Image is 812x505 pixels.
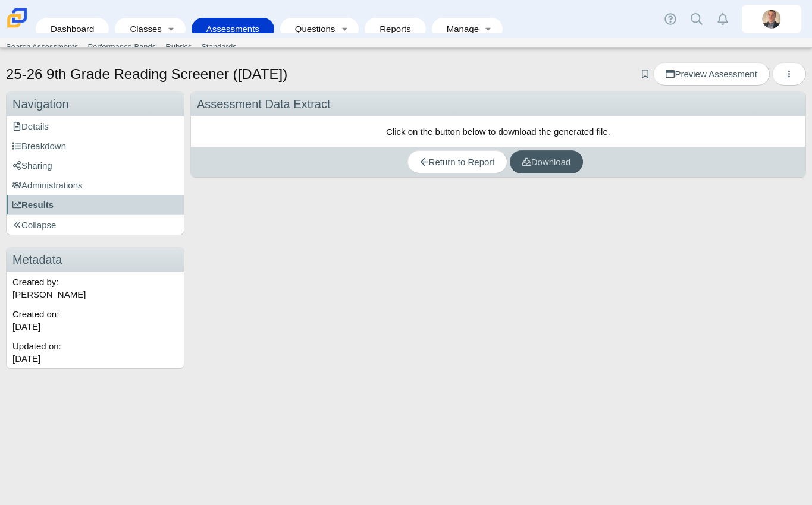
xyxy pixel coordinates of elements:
[161,38,196,56] a: Rubrics
[742,5,801,33] a: matt.snyder.lDbRVQ
[191,92,805,116] div: Assessment Data Extract
[336,18,353,40] a: Toggle expanded
[371,18,420,40] a: Reports
[12,160,52,171] span: Sharing
[191,116,805,147] div: Click on the button below to download the generated file.
[1,38,83,56] a: Search Assessments
[407,150,507,173] a: Return to Report
[12,353,40,364] time: Jun 17, 2025 at 4:25 PM
[7,195,184,214] a: Results
[420,157,495,167] span: Return to Report
[6,64,287,84] h1: 25-26 9th Grade Reading Screener ([DATE])
[438,18,480,40] a: Manage
[7,215,184,235] a: Collapse
[522,157,571,167] span: Download
[286,18,336,40] a: Questions
[197,18,268,40] a: Assessments
[12,97,69,111] span: Navigation
[639,69,651,79] a: Add bookmark
[42,18,103,40] a: Dashboard
[12,121,49,131] span: Details
[5,5,30,30] img: Carmen School of Science & Technology
[163,18,180,40] a: Toggle expanded
[7,248,184,272] h3: Metadata
[12,200,54,210] span: Results
[196,38,241,56] a: Standards
[12,220,56,230] span: Collapse
[7,175,184,195] a: Administrations
[762,10,781,29] img: matt.snyder.lDbRVQ
[480,18,497,40] a: Toggle expanded
[772,62,806,86] button: More options
[12,180,83,190] span: Administrations
[710,6,736,32] a: Alerts
[653,62,769,86] a: Preview Assessment
[666,69,757,79] span: Preview Assessment
[7,272,184,304] div: Created by: [PERSON_NAME]
[7,156,184,175] a: Sharing
[121,18,162,40] a: Classes
[7,336,184,368] div: Updated on:
[83,38,161,56] a: Performance Bands
[7,116,184,136] a: Details
[12,321,40,332] time: Jun 17, 2025 at 4:24 PM
[5,22,30,32] a: Carmen School of Science & Technology
[7,304,184,336] div: Created on:
[7,136,184,156] a: Breakdown
[12,141,66,151] span: Breakdown
[510,150,584,173] a: Download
